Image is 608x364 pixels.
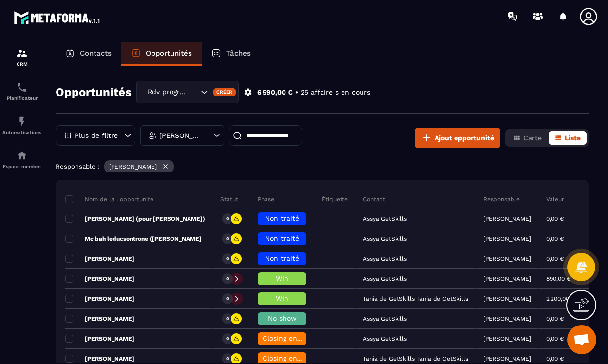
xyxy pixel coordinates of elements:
span: Closing en cours [263,354,318,362]
p: [PERSON_NAME] [159,132,203,139]
p: Planificateur [2,96,41,101]
img: automations [16,150,28,161]
div: Créer [213,88,237,96]
p: Valeur [546,195,564,203]
p: Espace membre [2,164,41,169]
p: [PERSON_NAME] [483,235,531,242]
p: [PERSON_NAME] [65,355,134,363]
a: automationsautomationsEspace membre [2,142,41,176]
p: Responsable [483,195,520,203]
p: [PERSON_NAME] [65,315,134,323]
p: 0 [226,235,229,242]
img: logo [14,9,101,26]
p: 890,00 € [546,275,570,282]
span: No show [268,314,297,322]
p: 0 [226,335,229,342]
p: 0 [226,295,229,302]
div: Search for option [136,81,239,103]
p: 0,00 € [546,315,564,322]
p: Contacts [80,49,112,57]
p: [PERSON_NAME] [483,215,531,222]
p: 0 [226,355,229,362]
span: Rdv programmé [145,87,189,97]
p: [PERSON_NAME] [483,255,531,262]
p: 0 [226,215,229,222]
span: Closing en cours [263,334,318,342]
button: Carte [507,131,548,145]
p: Mc bah leducsontrone ([PERSON_NAME] [65,235,202,243]
p: [PERSON_NAME] [65,255,134,263]
p: 0 [226,275,229,282]
button: Ajout opportunité [415,128,500,148]
p: 6 590,00 € [257,88,293,97]
img: scheduler [16,81,28,93]
p: [PERSON_NAME] [483,295,531,302]
span: Win [276,294,288,302]
p: [PERSON_NAME] [483,275,531,282]
p: Phase [258,195,274,203]
p: [PERSON_NAME] [109,163,157,170]
img: formation [16,47,28,59]
p: 0 [226,255,229,262]
p: [PERSON_NAME] [65,295,134,303]
p: Statut [220,195,238,203]
span: Non traité [265,214,299,222]
span: Win [276,274,288,282]
a: Contacts [56,42,121,66]
p: Responsable : [56,163,99,170]
p: 2 200,00 € [546,295,575,302]
p: [PERSON_NAME] (pour [PERSON_NAME]) [65,215,205,223]
p: 25 affaire s en cours [301,88,370,97]
p: Automatisations [2,130,41,135]
p: CRM [2,61,41,67]
p: Tâches [226,49,251,57]
p: [PERSON_NAME] [483,315,531,322]
input: Search for option [189,87,198,97]
p: 0,00 € [546,235,564,242]
a: Opportunités [121,42,202,66]
p: Contact [363,195,385,203]
p: [PERSON_NAME] [483,355,531,362]
p: Plus de filtre [75,132,118,139]
span: Non traité [265,254,299,262]
span: Non traité [265,234,299,242]
a: Ouvrir le chat [567,325,596,354]
h2: Opportunités [56,82,132,102]
p: Nom de la l'opportunité [65,195,153,203]
p: 0,00 € [546,215,564,222]
span: Ajout opportunité [435,133,494,143]
p: 0,00 € [546,335,564,342]
a: automationsautomationsAutomatisations [2,108,41,142]
img: automations [16,115,28,127]
p: [PERSON_NAME] [65,335,134,343]
p: Étiquette [322,195,348,203]
p: 0 [226,315,229,322]
a: Tâches [202,42,261,66]
span: Carte [523,134,542,142]
span: Liste [565,134,581,142]
p: 0,00 € [546,255,564,262]
a: schedulerschedulerPlanificateur [2,74,41,108]
a: formationformationCRM [2,40,41,74]
p: Opportunités [146,49,192,57]
p: 0,00 € [546,355,564,362]
p: [PERSON_NAME] [483,335,531,342]
p: [PERSON_NAME] [65,275,134,283]
p: • [295,88,298,97]
button: Liste [549,131,587,145]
